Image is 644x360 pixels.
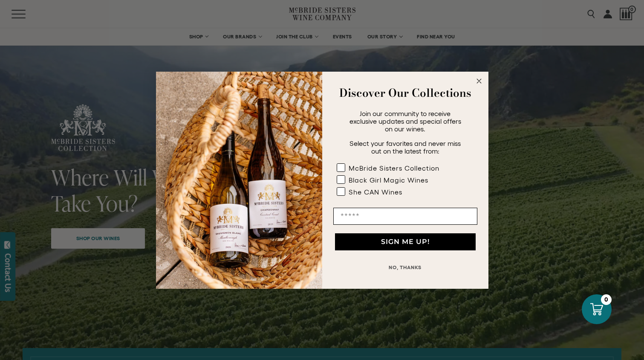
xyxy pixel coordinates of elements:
[333,259,477,276] button: NO, THANKS
[335,233,476,250] button: SIGN ME UP!
[339,84,471,101] strong: Discover Our Collections
[474,76,484,86] button: Close dialog
[333,208,477,225] input: Email
[349,164,439,172] div: McBride Sisters Collection
[349,176,428,184] div: Black Girl Magic Wines
[156,72,322,289] img: 42653730-7e35-4af7-a99d-12bf478283cf.jpeg
[349,110,461,133] span: Join our community to receive exclusive updates and special offers on our wines.
[349,188,402,196] div: She CAN Wines
[349,139,461,155] span: Select your favorites and never miss out on the latest from:
[601,294,612,305] div: 0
